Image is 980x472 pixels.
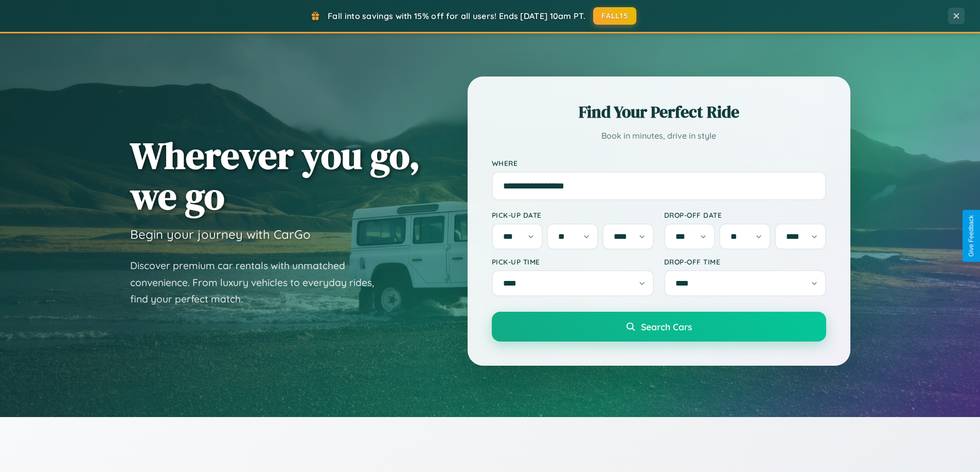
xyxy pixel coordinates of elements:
label: Pick-up Time [492,257,654,266]
span: Search Cars [641,321,692,332]
p: Book in minutes, drive in style [492,128,826,143]
label: Pick-up Date [492,211,654,219]
div: Give Feedback [968,215,975,257]
label: Drop-off Time [664,257,826,266]
h3: Begin your journey with CarGo [130,226,311,242]
h1: Wherever you go, we go [130,135,420,216]
label: Drop-off Date [664,211,826,219]
button: FALL15 [593,7,636,25]
span: Fall into savings with 15% off for all users! Ends [DATE] 10am PT. [328,11,585,21]
label: Where [492,159,826,167]
h2: Find Your Perfect Ride [492,101,826,123]
button: Search Cars [492,312,826,342]
p: Discover premium car rentals with unmatched convenience. From luxury vehicles to everyday rides, ... [130,257,387,308]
